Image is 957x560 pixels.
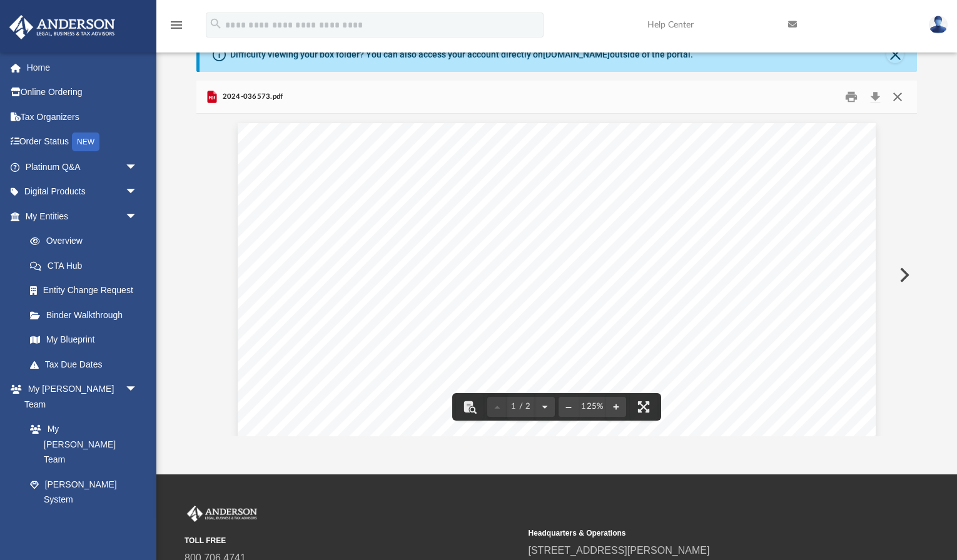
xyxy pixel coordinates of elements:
span: arrow_drop_down [125,154,150,180]
a: menu [169,24,184,32]
span: arrow_drop_down [125,377,150,402]
a: [PERSON_NAME] System [18,472,150,512]
a: Overview [18,229,156,254]
a: Tax Due Dates [18,352,156,377]
a: Binder Walkthrough [18,302,156,327]
span: arrow_drop_down [125,204,150,229]
a: My [PERSON_NAME] Team [18,417,144,472]
a: [STREET_ADDRESS][PERSON_NAME] [529,545,710,556]
button: Close [886,87,909,107]
a: Platinum Q&Aarrow_drop_down [9,154,156,179]
a: Digital Productsarrow_drop_down [9,179,156,204]
button: Zoom out [559,393,579,421]
button: Zoom in [606,393,626,421]
span: 1 / 2 [507,402,535,411]
a: Client Referrals [18,512,150,537]
i: search [209,17,223,31]
div: File preview [196,114,917,436]
span: arrow_drop_down [125,179,150,205]
button: Enter fullscreen [630,393,657,421]
a: [DOMAIN_NAME] [543,49,610,59]
div: Difficulty viewing your box folder? You can also access your account directly on outside of the p... [230,48,693,61]
button: Print [839,87,864,107]
a: My [PERSON_NAME] Teamarrow_drop_down [9,377,150,417]
img: Anderson Advisors Platinum Portal [6,15,119,39]
div: Document Viewer [196,114,917,436]
a: Online Ordering [9,80,156,105]
i: menu [169,17,184,32]
a: Order StatusNEW [9,129,156,155]
div: NEW [72,132,99,151]
button: 1 / 2 [507,393,535,421]
button: Next page [535,393,555,421]
div: Preview [196,81,917,436]
button: Close [886,46,904,63]
a: My Blueprint [18,327,150,352]
a: Tax Organizers [9,104,156,129]
img: User Pic [929,16,948,34]
span: 2024-036573.pdf [220,91,283,102]
a: Entity Change Request [18,278,156,303]
small: Headquarters & Operations [529,527,864,539]
a: CTA Hub [18,253,156,278]
div: Current zoom level [579,402,606,411]
a: Home [9,55,156,80]
small: TOLL FREE [185,535,520,546]
button: Toggle findbar [456,393,484,421]
button: Next File [889,257,917,292]
button: Download [864,87,886,107]
img: Anderson Advisors Platinum Portal [185,506,260,522]
a: My Entitiesarrow_drop_down [9,204,156,229]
